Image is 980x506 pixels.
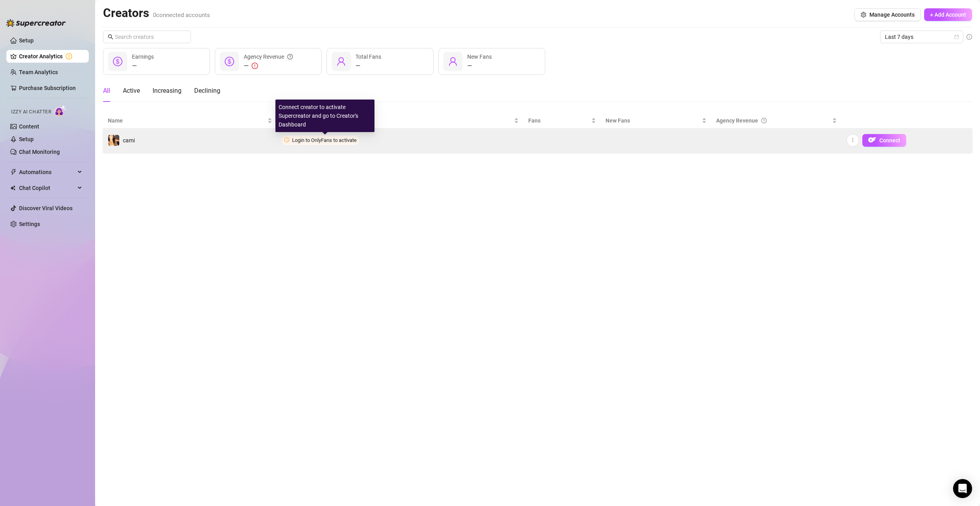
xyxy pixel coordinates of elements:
[19,37,34,44] a: Setup
[132,54,154,60] span: Earnings
[194,86,220,96] div: Declining
[19,50,82,63] a: Creator Analytics exclamation-circle
[861,12,866,17] span: setting
[19,221,40,227] a: Settings
[123,86,140,96] div: Active
[448,57,458,66] span: user
[879,137,900,144] span: Connect
[108,34,113,40] span: search
[54,105,67,117] img: AI Chatter
[11,108,51,116] span: Izzy AI Chatter
[103,113,277,128] th: Name
[103,86,110,96] div: All
[108,135,119,146] img: cami
[108,116,266,125] span: Name
[132,61,154,71] div: —
[601,113,712,128] th: New Fans
[244,52,293,61] div: Agency Revenue
[153,86,181,96] div: Increasing
[761,116,767,125] span: question-circle
[869,11,915,18] span: Manage Accounts
[10,185,15,191] img: Chat Copilot
[282,116,512,125] span: Earnings
[467,61,492,71] div: —
[716,116,831,125] div: Agency Revenue
[19,123,39,130] a: Content
[19,166,75,178] span: Automations
[19,149,60,155] a: Chat Monitoring
[862,134,906,147] button: OFConnect
[467,54,492,60] span: New Fans
[930,11,966,18] span: + Add Account
[336,57,346,66] span: user
[6,19,66,27] img: logo-BBDzfeDw.svg
[850,137,856,143] span: more
[954,34,959,39] span: calendar
[275,100,374,132] div: Connect creator to activate Supercreator and go to Creator's Dashboard
[19,182,75,194] span: Chat Copilot
[924,8,972,21] button: + Add Account
[115,33,180,41] input: Search creators
[10,169,17,175] span: thunderbolt
[287,52,293,61] span: question-circle
[854,8,921,21] button: Manage Accounts
[292,137,357,143] span: Login to OnlyFans to activate
[252,63,258,69] span: exclamation-circle
[528,116,590,125] span: Fans
[103,6,210,21] h2: Creators
[19,205,73,211] a: Discover Viral Videos
[885,31,959,43] span: Last 7 days
[277,113,523,128] th: Earnings
[868,136,876,144] img: OF
[284,137,289,142] span: clock-circle
[606,116,701,125] span: New Fans
[355,61,381,71] div: —
[953,479,972,498] div: Open Intercom Messenger
[244,61,293,71] div: —
[123,137,135,144] span: cami
[19,82,82,94] a: Purchase Subscription
[355,54,381,60] span: Total Fans
[153,11,210,19] span: 0 connected accounts
[19,136,34,142] a: Setup
[225,57,234,66] span: dollar-circle
[113,57,122,66] span: dollar-circle
[523,113,601,128] th: Fans
[19,69,58,75] a: Team Analytics
[967,34,972,40] span: info-circle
